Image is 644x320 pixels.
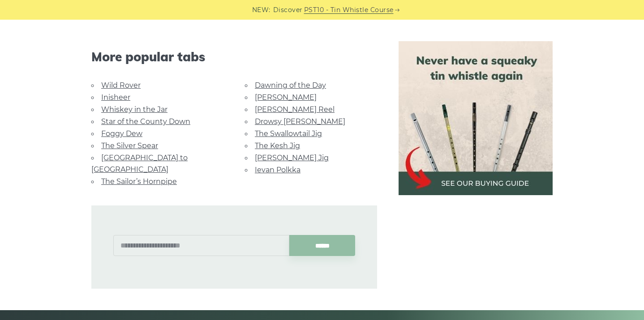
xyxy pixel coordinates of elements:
a: Foggy Dew [101,129,142,138]
a: [PERSON_NAME] [255,93,317,102]
span: More popular tabs [91,49,377,64]
a: [PERSON_NAME] Jig [255,154,329,162]
a: Ievan Polkka [255,166,301,174]
a: [PERSON_NAME] Reel [255,105,335,114]
a: The Silver Spear [101,141,158,150]
a: Star of the County Down [101,117,190,126]
a: Whiskey in the Jar [101,105,167,114]
a: The Kesh Jig [255,141,300,150]
a: Drowsy [PERSON_NAME] [255,117,345,126]
a: PST10 - Tin Whistle Course [304,5,394,15]
a: The Swallowtail Jig [255,129,322,138]
a: Wild Rover [101,81,141,90]
a: Inisheer [101,93,130,102]
span: NEW: [252,5,270,15]
img: tin whistle buying guide [399,41,553,195]
span: Discover [273,5,303,15]
a: The Sailor’s Hornpipe [101,177,177,186]
a: [GEOGRAPHIC_DATA] to [GEOGRAPHIC_DATA] [91,154,188,174]
a: Dawning of the Day [255,81,326,90]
